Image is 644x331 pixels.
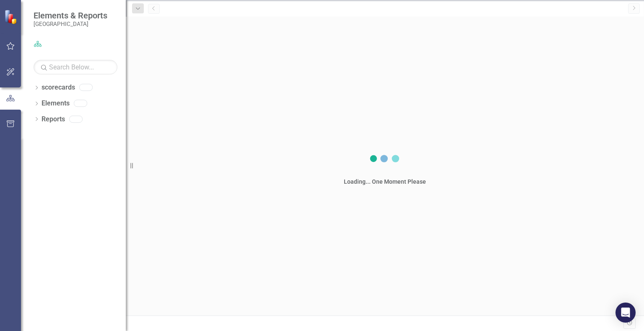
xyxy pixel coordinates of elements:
[42,99,70,108] a: Elements
[34,10,107,21] span: Elements & Reports
[344,177,426,186] div: Loading... One Moment Please
[42,115,65,124] a: Reports
[34,60,117,74] input: Search Below...
[34,21,107,27] small: [GEOGRAPHIC_DATA]
[615,303,636,323] div: Open Intercom Messenger
[42,83,75,92] a: scorecards
[4,9,19,24] img: ClearPoint Strategy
